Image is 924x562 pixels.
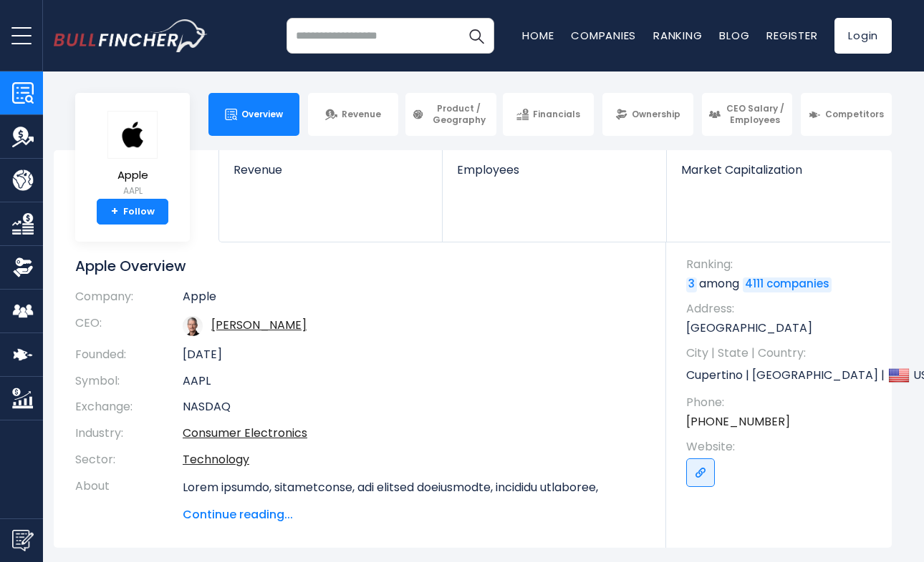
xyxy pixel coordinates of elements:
[686,257,877,272] span: Ranking:
[183,316,203,336] img: tim-cook.jpg
[686,395,877,410] span: Phone:
[667,150,890,201] a: Market Capitalization
[686,276,877,292] p: among
[503,93,594,136] a: Financials
[183,342,645,368] td: [DATE]
[107,169,158,182] span: Apple
[183,425,307,441] a: Consumer Electronics
[405,93,496,136] a: Product / Geography
[686,439,877,455] span: Website:
[208,93,299,136] a: Overview
[653,28,702,43] a: Ranking
[54,19,208,52] a: Go to homepage
[443,150,665,201] a: Employees
[54,19,208,52] img: bullfincher logo
[12,257,34,278] img: Ownership
[457,163,651,177] span: Employees
[75,342,183,368] th: Founded:
[107,184,158,197] small: AAPL
[533,109,580,120] span: Financials
[571,28,636,43] a: Companies
[183,290,645,310] td: Apple
[428,103,490,125] span: Product / Geography
[825,109,884,120] span: Competitors
[183,506,645,523] span: Continue reading...
[234,163,428,177] span: Revenue
[686,345,877,361] span: City | State | Country:
[183,394,645,420] td: NASDAQ
[834,18,892,54] a: Login
[632,109,680,120] span: Ownership
[75,257,645,275] h1: Apple Overview
[702,93,793,136] a: CEO Salary / Employees
[719,28,749,43] a: Blog
[458,18,494,54] button: Search
[725,103,786,125] span: CEO Salary / Employees
[686,320,877,336] p: [GEOGRAPHIC_DATA]
[743,277,832,292] a: 4111 companies
[766,28,817,43] a: Register
[97,199,168,225] a: +Follow
[308,93,399,136] a: Revenue
[686,458,715,487] a: Go to link
[219,150,442,201] a: Revenue
[686,414,790,430] a: [PHONE_NUMBER]
[183,451,249,468] a: Technology
[681,163,876,177] span: Market Capitalization
[107,110,158,199] a: Apple AAPL
[686,277,697,292] a: 3
[342,109,381,120] span: Revenue
[522,28,554,43] a: Home
[686,301,877,317] span: Address:
[801,93,892,136] a: Competitors
[75,447,183,473] th: Sector:
[241,109,283,120] span: Overview
[75,310,183,342] th: CEO:
[75,368,183,395] th: Symbol:
[686,365,877,386] p: Cupertino | [GEOGRAPHIC_DATA] | US
[75,394,183,420] th: Exchange:
[75,290,183,310] th: Company:
[183,368,645,395] td: AAPL
[602,93,693,136] a: Ownership
[111,205,118,218] strong: +
[75,420,183,447] th: Industry:
[211,317,307,333] a: ceo
[75,473,183,523] th: About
